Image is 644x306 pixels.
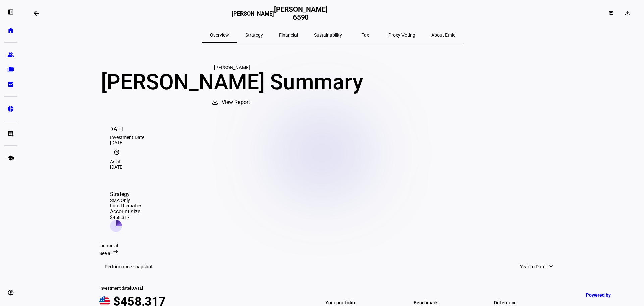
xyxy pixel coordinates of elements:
[388,33,415,37] span: Proxy Voting
[110,121,123,135] mat-icon: [DATE]
[210,33,229,37] span: Overview
[513,260,561,273] button: Year to Date
[110,208,142,215] div: Account size
[112,248,119,255] mat-icon: arrow_right_alt
[7,155,14,161] eth-mat-symbol: school
[548,263,554,270] mat-icon: expand_more
[110,159,555,164] div: As at
[4,63,17,76] a: folder_copy
[99,243,566,248] div: Financial
[7,51,14,58] eth-mat-symbol: group
[279,33,298,37] span: Financial
[362,33,369,37] span: Tax
[105,264,153,269] h3: Performance snapshot
[7,9,14,15] eth-mat-symbol: left_panel_open
[222,94,250,111] span: View Report
[7,130,14,137] eth-mat-symbol: list_alt_add
[99,70,364,94] div: [PERSON_NAME] Summary
[204,94,259,111] button: View Report
[608,11,614,16] mat-icon: dashboard_customize
[110,135,555,140] div: Investment Date
[232,11,274,21] h3: [PERSON_NAME]
[110,145,123,159] mat-icon: update
[7,81,14,88] eth-mat-symbol: bid_landscape
[314,33,342,37] span: Sustainability
[4,102,17,116] a: pie_chart
[4,48,17,61] a: group
[7,105,14,112] eth-mat-symbol: pie_chart
[211,98,219,106] mat-icon: download
[110,203,142,208] div: Firm Thematics
[274,5,328,21] h2: [PERSON_NAME] 6590
[7,289,14,296] eth-mat-symbol: account_circle
[520,260,545,273] span: Year to Date
[7,27,14,34] eth-mat-symbol: home
[99,65,364,70] div: [PERSON_NAME]
[99,251,112,256] span: See all
[583,289,634,301] a: Powered by
[110,164,555,170] div: [DATE]
[110,215,142,220] div: $458,317
[32,9,40,17] mat-icon: arrow_backwards
[110,191,142,198] div: Strategy
[130,286,143,291] span: [DATE]
[624,10,631,16] mat-icon: download
[99,286,307,291] div: Investment date
[245,33,263,37] span: Strategy
[7,66,14,73] eth-mat-symbol: folder_copy
[431,33,455,37] span: About Ethic
[4,24,17,37] a: home
[110,198,142,203] div: SMA Only
[110,140,555,145] div: [DATE]
[4,78,17,91] a: bid_landscape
